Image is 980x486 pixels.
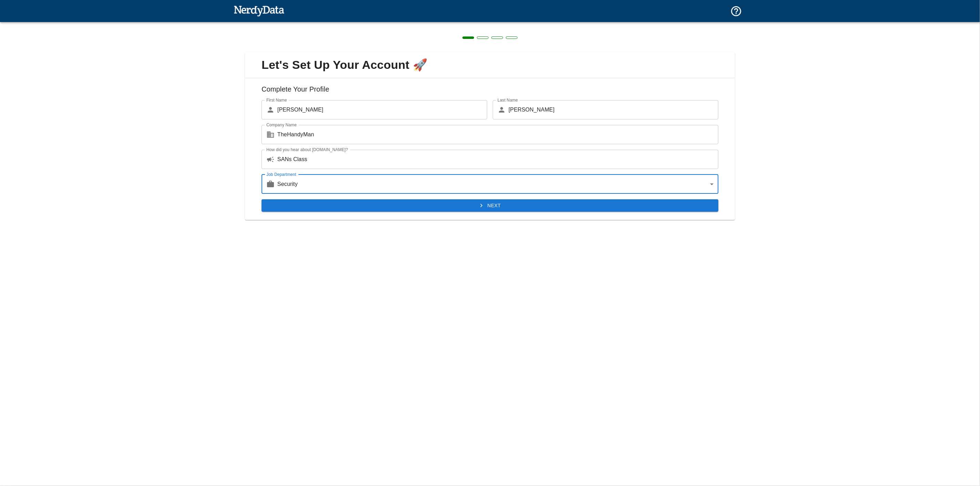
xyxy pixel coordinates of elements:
label: Last Name [498,97,518,103]
h6: Complete Your Profile [251,84,729,100]
label: Company Name [266,122,297,128]
label: Job Department [266,171,296,177]
div: Security [277,175,718,194]
button: Support and Documentation [726,1,746,21]
img: NerdyData.com [234,4,284,18]
span: Let's Set Up Your Account 🚀 [251,58,729,72]
label: First Name [266,97,287,103]
label: How did you hear about [DOMAIN_NAME]? [266,147,348,152]
button: Next [262,199,718,212]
